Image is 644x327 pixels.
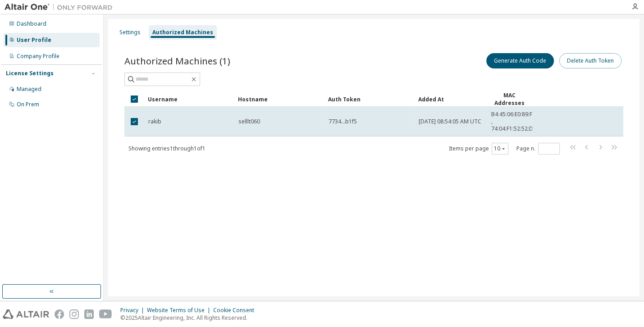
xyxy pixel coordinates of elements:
[152,29,213,36] div: Authorized Machines
[516,143,560,154] span: Page n.
[213,307,260,314] div: Cookie Consent
[124,54,230,67] span: Authorized Machines (1)
[418,92,484,106] div: Added At
[329,118,357,125] span: 7734...b1f5
[486,53,554,68] button: Generate Auth Code
[5,3,117,12] img: Altair One
[491,91,529,107] div: MAC Addresses
[148,92,231,106] div: Username
[147,307,213,314] div: Website Terms of Use
[84,309,94,319] img: linkedin.svg
[6,70,54,77] div: License Settings
[120,314,260,322] p: © 2025 Altair Engineering, Inc. All Rights Reserved.
[17,36,51,44] div: User Profile
[17,20,46,27] div: Dashboard
[17,86,41,93] div: Managed
[449,143,508,154] span: Items per page
[128,145,206,152] span: Showing entries 1 through 1 of 1
[419,118,481,125] span: [DATE] 08:54:05 AM UTC
[328,92,411,106] div: Auth Token
[69,309,79,319] img: instagram.svg
[55,309,64,319] img: facebook.svg
[120,307,147,314] div: Privacy
[491,111,536,132] span: B4:45:06:E0:89:F7 , 74:04:F1:52:52:D8
[238,92,321,106] div: Hostname
[99,309,112,319] img: youtube.svg
[494,145,506,152] button: 10
[148,118,161,125] span: rakib
[17,101,39,108] div: On Prem
[238,118,260,125] span: selllt060
[559,53,621,68] button: Delete Auth Token
[3,309,49,319] img: altair_logo.svg
[17,53,59,60] div: Company Profile
[119,29,141,36] div: Settings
